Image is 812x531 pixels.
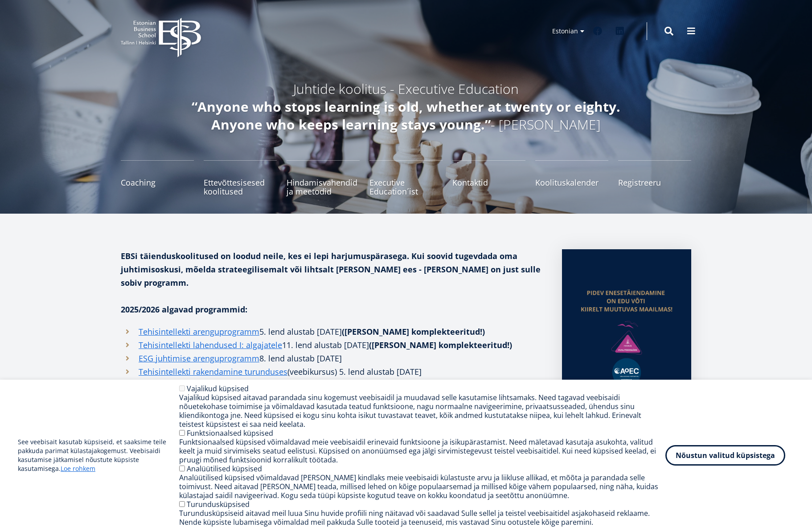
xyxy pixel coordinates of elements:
[535,178,608,187] span: Koolituskalender
[121,251,541,288] strong: EBSi täienduskoolitused on loodud neile, kes ei lepi harjumuspärasega. Kui soovid tugevdada oma j...
[179,393,665,429] div: Vajalikud küpsised aitavad parandada sinu kogemust veebisaidil ja muudavad selle kasutamise lihts...
[179,438,665,464] div: Funktsionaalsed küpsised võimaldavad meie veebisaidil erinevaid funktsioone ja isikupärastamist. ...
[204,178,277,196] span: Ettevõttesisesed koolitused
[170,98,642,134] h5: - [PERSON_NAME]
[535,160,608,196] a: Koolituskalender
[665,445,785,466] button: Nõustun valitud küpsistega
[369,178,443,196] span: Executive Education´ist
[18,438,179,473] p: See veebisait kasutab küpsiseid, et saaksime teile pakkuda parimat külastajakogemust. Veebisaidi ...
[187,464,262,474] label: Analüütilised küpsised
[61,464,95,473] a: Loe rohkem
[139,378,278,392] a: Personalijuhtimise arenguprogramm
[121,160,194,196] a: Coaching
[452,160,525,196] a: Kontaktid
[121,338,544,352] li: 11. lend alustab [DATE]
[139,338,282,352] a: Tehisintellekti lahendused I: algajatele
[187,384,249,393] label: Vajalikud küpsised
[452,178,525,187] span: Kontaktid
[369,160,443,196] a: Executive Education´ist
[204,160,277,196] a: Ettevõttesisesed koolitused
[179,509,665,527] div: Turundusküpsiseid aitavad meil luua Sinu huvide profiili ning näitavad või saadavad Sulle sellel ...
[139,352,259,365] a: ESG juhtimise arenguprogramm
[287,160,360,196] a: Hindamisvahendid ja meetodid
[589,22,607,40] a: Facebook
[342,326,485,337] strong: ([PERSON_NAME] komplekteeritud!)
[121,365,544,378] li: (veebikursus) 5. lend alustab [DATE]
[179,473,665,500] div: Analüütilised küpsised võimaldavad [PERSON_NAME] kindlaks meie veebisaidi külastuste arvu ja liik...
[287,178,360,196] span: Hindamisvahendid ja meetodid
[170,80,642,98] h5: Juhtide koolitus - Executive Education
[121,178,194,187] span: Coaching
[121,325,544,338] li: 5. lend alustab [DATE]
[192,97,620,134] em: “Anyone who stops learning is old, whether at twenty or eighty. Anyone who keeps learning stays y...
[121,378,544,392] li: 28. lend alustab [DATE]
[139,365,287,378] a: Tehisintellekti rakendamine turunduses
[121,352,544,365] li: 8. lend alustab [DATE]
[187,428,273,438] label: Funktsionaalsed küpsised
[618,178,691,187] span: Registreeru
[121,304,247,315] strong: 2025/2026 algavad programmid:
[139,325,259,338] a: Tehisintellekti arenguprogramm
[611,22,629,40] a: Linkedin
[369,340,512,350] strong: ([PERSON_NAME] komplekteeritud!)
[187,499,250,509] label: Turundusküpsised
[618,160,691,196] a: Registreeru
